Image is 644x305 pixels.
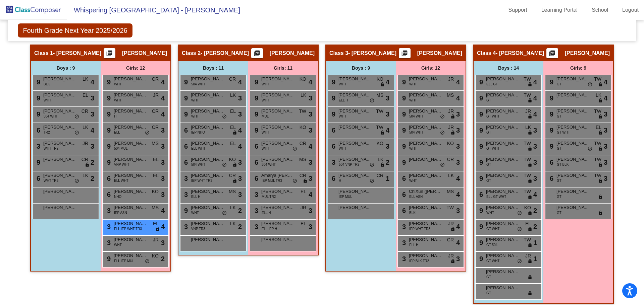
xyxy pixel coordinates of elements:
[191,156,224,163] span: [PERSON_NAME]
[161,157,165,167] span: 3
[409,156,442,163] span: [PERSON_NAME] [PERSON_NAME]
[525,108,531,115] span: JR
[35,78,40,86] span: 9
[448,108,454,115] span: JR
[35,143,40,150] span: 3
[114,140,147,147] span: [PERSON_NAME]
[261,140,295,147] span: [PERSON_NAME]
[548,127,553,134] span: 9
[409,140,442,147] span: [PERSON_NAME]
[528,146,532,152] span: lock
[105,94,111,102] span: 9
[598,82,603,87] span: lock
[299,108,306,115] span: TW
[486,156,520,163] span: [PERSON_NAME]
[326,61,396,75] div: Boys : 9
[114,124,147,131] span: [PERSON_NAME] [PERSON_NAME]
[400,78,406,86] span: 9
[477,50,496,57] span: Class 4
[447,140,454,147] span: KO
[339,146,346,151] span: WHT
[182,94,188,102] span: 9
[450,114,455,120] span: lock
[238,157,242,167] span: 3
[533,125,537,135] span: 3
[330,94,335,102] span: 9
[330,143,335,150] span: 6
[380,162,385,168] span: lock
[182,50,201,57] span: Class 2
[105,50,113,59] mat-icon: picture_as_pdf
[191,130,205,135] span: IEP NHO
[598,130,603,136] span: lock
[486,146,499,151] span: GT WHT
[409,114,423,119] span: 504 WHT
[114,98,122,103] span: WHT
[594,76,601,83] span: TW
[300,140,306,147] span: CR
[35,159,40,166] span: 9
[409,146,417,151] span: WHT
[153,92,159,99] span: JR
[557,82,561,87] span: GT
[338,156,372,163] span: [PERSON_NAME]
[548,143,553,150] span: 9
[604,141,607,151] span: 3
[262,130,269,135] span: WHT
[409,76,442,82] span: [PERSON_NAME]
[253,127,258,134] span: 9
[486,98,491,103] span: GT
[43,140,77,147] span: [PERSON_NAME]
[486,76,520,82] span: [PERSON_NAME] [PERSON_NAME]
[378,156,383,163] span: LK
[330,78,335,86] span: 9
[548,50,556,59] mat-icon: picture_as_pdf
[53,50,101,57] span: - [PERSON_NAME]
[478,143,483,150] span: 9
[386,141,389,151] span: 3
[496,50,544,57] span: - [PERSON_NAME]
[588,146,592,152] span: do_not_disturb_alt
[536,5,583,15] a: Learning Portal
[548,110,553,118] span: 9
[533,109,537,119] span: 4
[191,140,224,147] span: [PERSON_NAME]
[598,114,603,120] span: lock
[486,162,491,167] span: GT
[338,92,372,98] span: [PERSON_NAME]
[105,110,111,118] span: 9
[91,77,94,87] span: 4
[191,114,199,119] span: WHT
[91,93,94,103] span: 3
[329,50,348,57] span: Class 3
[565,50,610,57] span: [PERSON_NAME]
[114,76,147,82] span: [PERSON_NAME]
[409,98,417,103] span: WHT
[486,92,520,98] span: [PERSON_NAME]
[528,114,532,120] span: lock
[201,50,249,57] span: - [PERSON_NAME]
[222,162,227,168] span: do_not_disturb_alt
[309,77,312,87] span: 4
[43,156,77,163] span: [PERSON_NAME]
[339,114,346,119] span: WHT
[604,157,607,167] span: 3
[261,124,295,131] span: [PERSON_NAME]
[543,61,613,75] div: Girls: 9
[152,140,159,147] span: MS
[91,109,94,119] span: 3
[528,130,532,136] span: lock
[339,98,348,103] span: ELL H
[253,143,258,150] span: 6
[248,61,318,75] div: Girls: 11
[376,124,383,131] span: TW
[557,114,561,119] span: GT
[338,108,372,115] span: [PERSON_NAME]
[91,141,94,151] span: 3
[191,98,199,103] span: WHT
[400,143,406,150] span: 9
[456,157,460,167] span: 3
[478,78,483,86] span: 9
[588,82,592,87] span: do_not_disturb_alt
[18,23,132,37] span: Fourth Grade Next Year 2025/2026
